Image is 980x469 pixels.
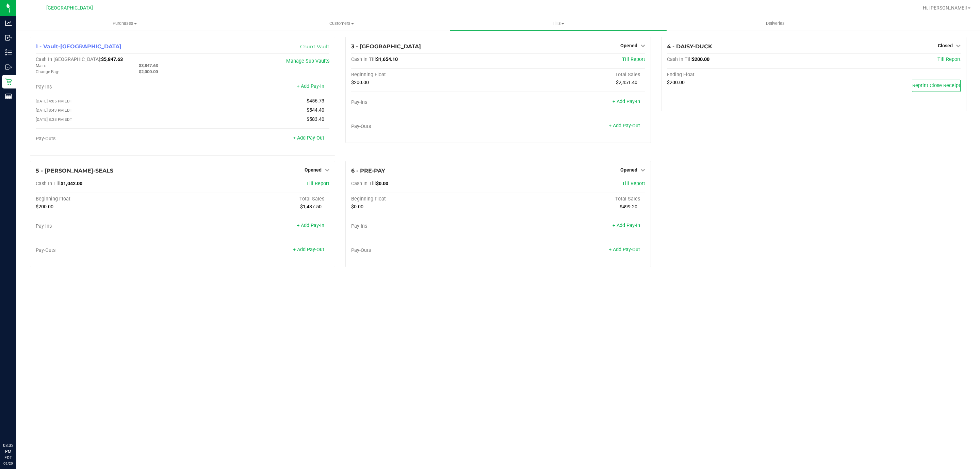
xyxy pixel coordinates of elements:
[36,117,72,122] span: [DATE] 8:38 PM EDT
[351,167,385,174] span: 6 - PRE-PAY
[692,56,709,62] span: $200.00
[300,44,329,50] a: Count Vault
[233,16,450,31] a: Customers
[498,196,645,202] div: Total Sales
[450,16,667,31] a: Tills
[233,20,450,27] span: Customers
[286,58,329,64] a: Manage Sub-Vaults
[7,415,27,435] iframe: Resource center
[609,247,640,253] a: + Add Pay-Out
[376,181,388,187] span: $0.00
[139,69,158,74] span: $2,000.00
[498,72,645,78] div: Total Sales
[912,83,960,88] span: Reprint Close Receipt
[36,43,121,50] span: 1 - Vault-[GEOGRAPHIC_DATA]
[36,99,72,103] span: [DATE] 4:05 PM EDT
[351,56,376,62] span: Cash In Till
[616,80,637,85] span: $2,451.40
[293,135,324,141] a: + Add Pay-Out
[183,196,330,202] div: Total Sales
[307,107,324,113] span: $544.40
[376,56,398,62] span: $1,654.10
[620,43,637,48] span: Opened
[307,116,324,122] span: $583.40
[5,93,12,100] inline-svg: Reports
[351,196,498,202] div: Beginning Float
[16,20,233,27] span: Purchases
[36,223,183,229] div: Pay-Ins
[36,167,113,174] span: 5 - [PERSON_NAME]-SEALS
[622,56,645,62] a: Till Report
[36,56,101,62] span: Cash In [GEOGRAPHIC_DATA]:
[293,247,324,253] a: + Add Pay-Out
[938,43,953,48] span: Closed
[36,108,72,113] span: [DATE] 8:43 PM EDT
[5,49,12,56] inline-svg: Inventory
[3,442,13,461] p: 08:32 PM EDT
[36,136,183,142] div: Pay-Outs
[36,247,183,254] div: Pay-Outs
[351,247,498,254] div: Pay-Outs
[297,223,324,228] a: + Add Pay-In
[297,83,324,89] a: + Add Pay-In
[667,43,712,50] span: 4 - DAISY-DUCK
[36,84,183,90] div: Pay-Ins
[16,16,233,31] a: Purchases
[923,5,967,11] span: Hi, [PERSON_NAME]!
[46,5,93,11] span: [GEOGRAPHIC_DATA]
[139,63,158,68] span: $3,847.63
[620,167,637,173] span: Opened
[307,98,324,104] span: $456.73
[305,167,322,173] span: Opened
[5,20,12,27] inline-svg: Analytics
[937,56,961,62] a: Till Report
[351,204,363,210] span: $0.00
[620,204,637,210] span: $499.20
[667,72,814,78] div: Ending Float
[757,20,794,27] span: Deliveries
[351,80,369,85] span: $200.00
[609,123,640,129] a: + Add Pay-Out
[351,124,498,130] div: Pay-Outs
[3,461,13,466] p: 09/20
[36,63,46,68] span: Main:
[61,181,82,187] span: $1,042.00
[36,204,53,210] span: $200.00
[351,223,498,229] div: Pay-Ins
[36,196,183,202] div: Beginning Float
[5,64,12,70] inline-svg: Outbound
[36,69,59,74] span: Change Bag:
[300,204,322,210] span: $1,437.50
[306,181,329,187] a: Till Report
[351,72,498,78] div: Beginning Float
[351,43,421,50] span: 3 - [GEOGRAPHIC_DATA]
[5,34,12,41] inline-svg: Inbound
[5,78,12,85] inline-svg: Retail
[667,16,884,31] a: Deliveries
[667,80,685,85] span: $200.00
[612,99,640,104] a: + Add Pay-In
[351,181,376,187] span: Cash In Till
[612,223,640,228] a: + Add Pay-In
[450,20,666,27] span: Tills
[351,99,498,106] div: Pay-Ins
[667,56,692,62] span: Cash In Till
[36,181,61,187] span: Cash In Till
[622,181,645,187] a: Till Report
[912,80,961,92] button: Reprint Close Receipt
[101,56,123,62] span: $5,847.63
